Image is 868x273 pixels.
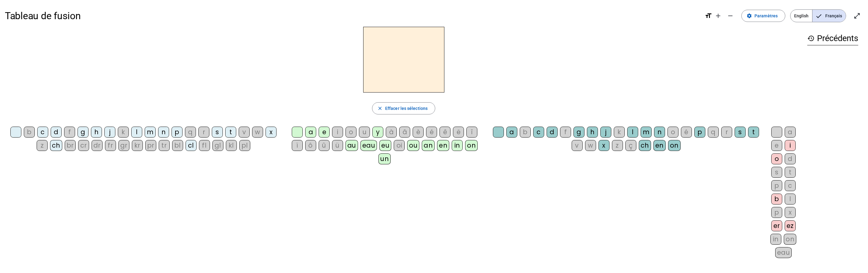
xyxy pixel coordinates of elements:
[520,127,531,138] div: b
[413,127,424,138] div: è
[266,127,277,138] div: x
[747,13,752,19] mat-icon: settings
[612,140,623,151] div: z
[252,127,263,138] div: w
[345,140,358,151] div: au
[422,140,435,151] div: an
[186,140,197,151] div: cl
[226,140,237,151] div: kl
[771,180,782,191] div: p
[560,127,571,138] div: f
[600,127,611,138] div: j
[319,127,330,138] div: e
[159,140,170,151] div: tr
[573,127,584,138] div: g
[667,127,678,138] div: o
[145,127,156,138] div: m
[452,140,463,151] div: in
[466,127,477,138] div: î
[714,12,722,19] mat-icon: add
[790,9,846,22] mat-button-toggle-group: Language selection
[712,10,724,22] button: Augmenter la taille de la police
[92,140,103,151] div: dr
[145,140,156,151] div: pr
[377,106,383,111] mat-icon: close
[851,10,863,22] button: Entrer en plein écran
[668,140,681,151] div: on
[359,127,370,138] div: u
[37,140,48,151] div: z
[771,194,782,205] div: b
[65,140,76,151] div: br
[785,220,796,231] div: ez
[360,140,377,151] div: eau
[158,127,169,138] div: n
[853,12,861,19] mat-icon: open_in_full
[771,167,782,178] div: s
[721,127,732,138] div: r
[547,127,558,138] div: d
[614,127,625,138] div: k
[118,140,129,151] div: gr
[225,127,236,138] div: t
[785,194,796,205] div: l
[104,127,115,138] div: j
[754,12,778,19] span: Paramètres
[599,140,609,151] div: x
[292,140,303,151] div: ï
[379,140,391,151] div: eu
[785,207,796,218] div: x
[641,127,652,138] div: m
[118,127,129,138] div: k
[627,127,638,138] div: l
[198,127,209,138] div: r
[5,6,700,26] h1: Tableau de fusion
[345,127,356,138] div: o
[506,127,517,138] div: a
[748,127,759,138] div: t
[105,140,116,151] div: fr
[771,153,782,164] div: o
[639,140,651,151] div: ch
[681,127,692,138] div: é
[724,10,736,22] button: Diminuer la taille de la police
[770,234,781,245] div: in
[378,153,391,164] div: un
[785,140,796,151] div: i
[812,10,846,22] span: Français
[439,127,450,138] div: ê
[24,127,35,138] div: b
[587,127,598,138] div: h
[533,127,544,138] div: c
[386,127,397,138] div: à
[172,127,183,138] div: p
[654,127,665,138] div: n
[199,140,210,151] div: fl
[785,180,796,191] div: c
[727,12,734,19] mat-icon: remove
[185,127,196,138] div: q
[239,127,250,138] div: v
[735,127,746,138] div: s
[131,127,142,138] div: l
[625,140,636,151] div: ç
[399,127,410,138] div: â
[790,10,812,22] span: English
[771,220,782,231] div: er
[172,140,183,151] div: bl
[572,140,583,151] div: v
[426,127,437,138] div: é
[372,127,383,138] div: y
[91,127,102,138] div: h
[372,102,435,114] button: Effacer les sélections
[51,127,62,138] div: d
[785,127,796,138] div: a
[785,153,796,164] div: d
[453,127,464,138] div: ë
[785,167,796,178] div: t
[705,12,712,19] mat-icon: format_size
[437,140,449,151] div: en
[694,127,705,138] div: p
[332,140,343,151] div: ü
[37,127,48,138] div: c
